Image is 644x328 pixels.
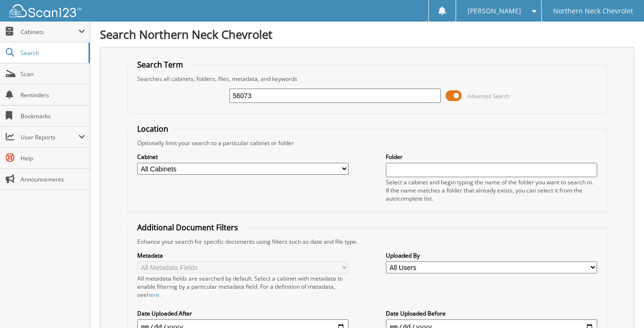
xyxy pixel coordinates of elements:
div: Optionally limit your search to a particular cabinet or folder [132,139,602,147]
label: Folder [386,153,597,161]
legend: Additional Document Filters [132,222,243,233]
img: scan123-logo-white.svg [10,4,81,17]
span: Northern Neck Chevrolet [553,8,633,14]
div: All metadata fields are searched by default. Select a cabinet with metadata to enable filtering b... [137,274,349,299]
span: Cabinets [21,28,78,36]
div: Select a cabinet and begin typing the name of the folder you want to search in. If the name match... [386,178,597,203]
div: Enhance your search for specific documents using filters such as date and file type. [132,238,602,246]
span: Search [21,49,84,57]
div: Searches all cabinets, folders, files, metadata, and keywords [132,75,602,83]
span: Bookmarks [21,112,85,120]
span: [PERSON_NAME] [468,8,521,14]
span: Help [21,154,85,162]
span: Reminders [21,91,85,99]
span: User Reports [21,133,78,141]
span: Announcements [21,175,85,183]
label: Metadata [137,251,349,260]
legend: Location [132,124,173,134]
span: Scan [21,70,85,78]
h1: Search Northern Neck Chevrolet [100,26,634,42]
label: Uploaded By [386,251,597,260]
legend: Search Term [132,59,188,70]
span: Advanced Search [467,92,510,100]
a: here [147,291,159,299]
label: Date Uploaded Before [386,309,597,317]
label: Date Uploaded After [137,309,349,317]
label: Cabinet [137,153,349,161]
